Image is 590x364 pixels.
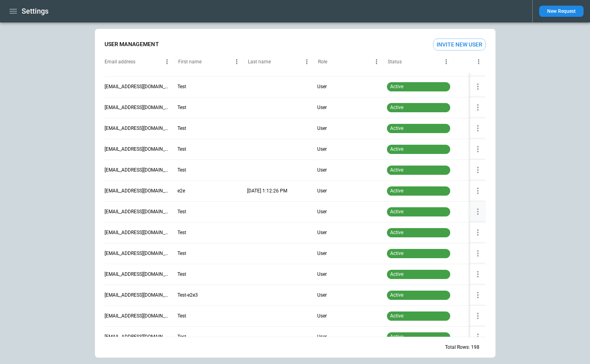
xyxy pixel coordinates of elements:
[371,57,382,67] button: Role column menu
[317,104,381,111] p: User
[177,334,241,340] p: Test
[473,57,484,67] button: column menu
[105,104,171,111] p: [EMAIL_ADDRESS][DOMAIN_NAME]
[317,334,381,340] p: User
[105,125,171,132] p: [EMAIL_ADDRESS][DOMAIN_NAME]
[105,208,171,215] p: [EMAIL_ADDRESS][DOMAIN_NAME]
[318,59,327,65] div: Role
[247,188,310,194] p: [DATE] 1:12:26 PM
[317,125,381,132] p: User
[162,57,172,67] button: Email address column menu
[317,229,381,236] p: User
[387,82,450,91] p: Active
[178,59,201,65] div: First name
[177,208,241,215] p: Test
[387,228,450,237] p: Active
[317,250,381,257] p: User
[177,271,241,278] p: Test
[177,313,241,320] p: Test
[387,311,450,321] p: Active
[105,59,135,65] div: Email address
[177,167,241,174] p: Test
[105,250,171,257] p: [EMAIL_ADDRESS][DOMAIN_NAME]
[433,38,486,51] button: Invite New User
[177,188,241,194] p: e2e
[387,103,450,112] p: Active
[387,207,450,216] p: Active
[445,344,479,351] div: Total Rows: 198
[22,6,48,16] h1: Settings
[387,332,450,342] p: Active
[387,166,450,175] p: Active
[177,83,241,90] p: Test
[387,145,450,154] p: Active
[177,146,241,153] p: Test
[317,292,381,299] p: User
[177,104,241,111] p: Test
[232,57,242,67] button: First name column menu
[387,124,450,133] p: Active
[177,292,241,299] p: Test-e2e3
[317,271,381,278] p: User
[387,186,450,196] p: Active
[105,41,159,48] h6: USER MANAGEMENT
[388,59,402,65] div: Status
[105,292,171,299] p: [EMAIL_ADDRESS][DOMAIN_NAME]
[177,125,241,132] p: Test
[441,57,451,67] button: Status column menu
[177,250,241,257] p: Test
[387,270,450,279] p: Active
[105,229,171,236] p: [EMAIL_ADDRESS][DOMAIN_NAME]
[317,146,381,153] p: User
[177,229,241,236] p: Test
[105,313,171,320] p: [EMAIL_ADDRESS][DOMAIN_NAME]
[302,57,312,67] button: Last name column menu
[105,271,171,278] p: [EMAIL_ADDRESS][DOMAIN_NAME]
[387,249,450,258] p: Active
[105,188,171,194] p: [EMAIL_ADDRESS][DOMAIN_NAME]
[105,146,171,153] p: [EMAIL_ADDRESS][DOMAIN_NAME]
[317,208,381,215] p: User
[105,167,171,174] p: [EMAIL_ADDRESS][DOMAIN_NAME]
[317,167,381,174] p: User
[317,83,381,90] p: User
[317,313,381,320] p: User
[539,6,584,17] button: New Request
[317,188,381,194] p: User
[105,334,171,340] p: [EMAIL_ADDRESS][DOMAIN_NAME]
[387,291,450,300] p: Active
[248,59,271,65] div: Last name
[105,83,171,90] p: [EMAIL_ADDRESS][DOMAIN_NAME]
